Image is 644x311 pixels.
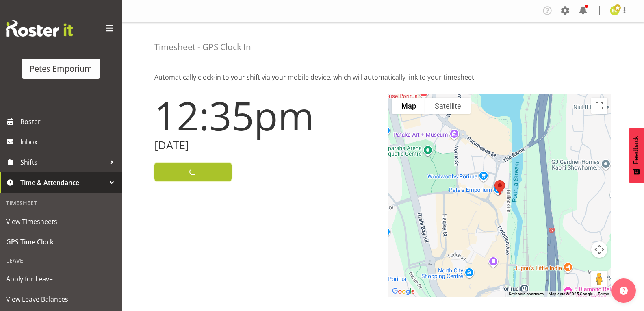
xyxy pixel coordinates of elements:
[392,98,425,114] button: Show street map
[390,286,417,297] a: Open this area in Google Maps (opens a new window)
[154,139,378,152] h2: [DATE]
[6,236,116,248] span: GPS Time Clock
[20,176,106,189] span: Time & Attendance
[390,286,417,297] img: Google
[154,42,251,52] h4: Timesheet - GPS Clock In
[20,156,106,168] span: Shifts
[20,115,118,128] span: Roster
[591,241,607,258] button: Map camera controls
[591,271,607,287] button: Drag Pegman onto the map to open Street View
[2,252,120,269] div: Leave
[20,136,118,148] span: Inbox
[633,136,640,164] span: Feedback
[610,6,620,15] img: emma-croft7499.jpg
[620,287,628,295] img: help-xxl-2.png
[598,291,609,296] a: Terms (opens in new tab)
[154,94,378,137] h1: 12:35pm
[6,20,73,37] img: Rosterit website logo
[2,211,120,232] a: View Timesheets
[2,269,120,289] a: Apply for Leave
[6,215,116,228] span: View Timesheets
[2,232,120,252] a: GPS Time Clock
[154,72,611,82] p: Automatically clock-in to your shift via your mobile device, which will automatically link to you...
[425,98,471,114] button: Show satellite imagery
[6,293,116,305] span: View Leave Balances
[509,291,544,297] button: Keyboard shortcuts
[549,291,593,296] span: Map data ©2025 Google
[30,63,92,75] div: Petes Emporium
[629,128,644,183] button: Feedback - Show survey
[2,195,120,211] div: Timesheet
[2,289,120,309] a: View Leave Balances
[6,273,116,285] span: Apply for Leave
[591,98,607,114] button: Toggle fullscreen view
